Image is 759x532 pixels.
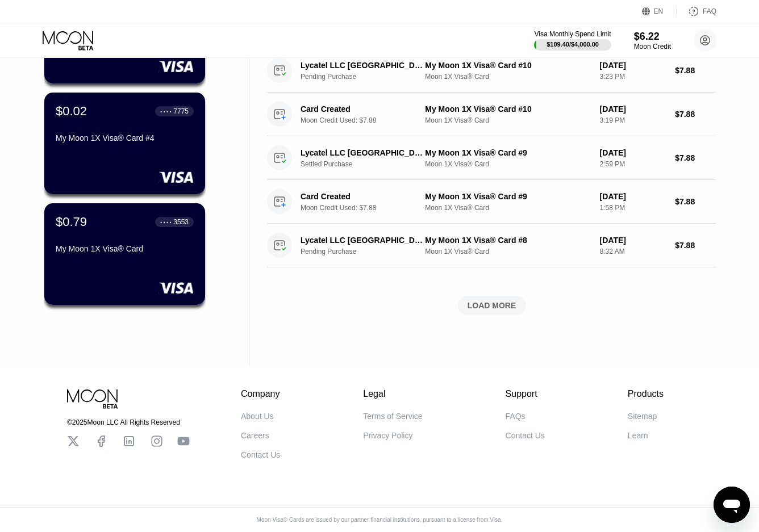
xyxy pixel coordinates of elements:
div: $7.88 [675,153,716,162]
div: ● ● ● ● [160,220,172,224]
div: Moon 1X Visa® Card [425,73,590,81]
div: ● ● ● ● [160,110,172,113]
div: 7775 [173,107,189,115]
div: Settled Purchase [301,160,435,168]
div: $7.88 [675,110,716,119]
div: My Moon 1X Visa® Card [56,244,194,253]
div: Moon 1X Visa® Card [425,160,590,168]
div: 3:23 PM [600,73,666,81]
div: Careers [241,431,269,440]
div: Learn [628,431,648,440]
div: $0.02● ● ● ●7775My Moon 1X Visa® Card #4 [44,93,205,194]
div: Company [241,389,280,399]
div: 2:59 PM [600,160,666,168]
div: Lycatel LLC [GEOGRAPHIC_DATA] [GEOGRAPHIC_DATA]Pending PurchaseMy Moon 1X Visa® Card #8Moon 1X Vi... [267,224,716,267]
div: Card CreatedMoon Credit Used: $7.88My Moon 1X Visa® Card #10Moon 1X Visa® Card[DATE]3:19 PM$7.88 [267,93,716,136]
div: LOAD MORE [468,300,516,311]
div: About Us [241,412,274,421]
div: Sitemap [628,412,657,421]
div: Support [506,389,545,399]
div: Contact Us [506,431,545,440]
div: Privacy Policy [363,431,412,440]
div: Visa Monthly Spend Limit$109.40/$4,000.00 [534,30,611,51]
div: Moon Credit Used: $7.88 [301,116,435,124]
div: $6.22 [634,31,671,43]
div: Moon 1X Visa® Card [425,248,590,255]
div: Card CreatedMoon Credit Used: $7.88My Moon 1X Visa® Card #9Moon 1X Visa® Card[DATE]1:58 PM$7.88 [267,180,716,224]
div: Pending Purchase [301,248,435,255]
div: $109.40 / $4,000.00 [547,41,599,48]
div: FAQs [506,412,526,421]
div: [DATE] [600,61,666,70]
div: My Moon 1X Visa® Card #4 [56,133,194,143]
div: FAQ [677,6,716,17]
div: EN [642,6,677,17]
div: Legal [363,389,422,399]
div: Moon Visa® Cards are issued by our partner financial institutions, pursuant to a license from Visa. [248,517,512,523]
div: Visa Monthly Spend Limit [534,30,611,38]
div: $7.88 [675,241,716,250]
div: $0.02 [56,104,87,119]
div: Moon 1X Visa® Card [425,204,590,212]
iframe: Button to launch messaging window [714,487,750,523]
div: 3553 [173,218,189,226]
div: Moon Credit Used: $7.88 [301,204,435,212]
div: FAQ [703,7,716,15]
div: Pending Purchase [301,73,435,81]
div: Lycatel LLC [GEOGRAPHIC_DATA] [GEOGRAPHIC_DATA]Pending PurchaseMy Moon 1X Visa® Card #10Moon 1X V... [267,49,716,93]
div: [DATE] [600,148,666,157]
div: © 2025 Moon LLC All Rights Reserved [67,418,190,426]
div: EN [654,7,664,15]
div: Lycatel LLC [GEOGRAPHIC_DATA] [GEOGRAPHIC_DATA] [301,148,425,157]
div: 1:58 PM [600,204,666,212]
div: Contact Us [241,450,280,459]
div: My Moon 1X Visa® Card #8 [425,236,590,245]
div: $6.22Moon Credit [634,31,671,51]
div: Card Created [301,192,425,201]
div: Terms of Service [363,412,422,421]
div: Lycatel LLC [GEOGRAPHIC_DATA] [GEOGRAPHIC_DATA] [301,61,425,70]
div: My Moon 1X Visa® Card #10 [425,61,590,70]
div: Lycatel LLC [GEOGRAPHIC_DATA] [GEOGRAPHIC_DATA] [301,236,425,245]
div: Moon Credit [634,43,671,51]
div: $0.79● ● ● ●3553My Moon 1X Visa® Card [44,203,205,305]
div: $7.88 [675,66,716,75]
div: My Moon 1X Visa® Card #9 [425,148,590,157]
div: My Moon 1X Visa® Card #9 [425,192,590,201]
div: 8:32 AM [600,248,666,255]
div: Card Created [301,104,425,114]
div: Lycatel LLC [GEOGRAPHIC_DATA] [GEOGRAPHIC_DATA]Settled PurchaseMy Moon 1X Visa® Card #9Moon 1X Vi... [267,136,716,180]
div: My Moon 1X Visa® Card #10 [425,104,590,114]
div: [DATE] [600,192,666,201]
div: [DATE] [600,236,666,245]
div: Products [628,389,664,399]
div: LOAD MORE [267,296,716,315]
div: $7.88 [675,197,716,206]
div: [DATE] [600,104,666,114]
div: Moon 1X Visa® Card [425,116,590,124]
div: 3:19 PM [600,116,666,124]
div: $0.79 [56,215,87,229]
